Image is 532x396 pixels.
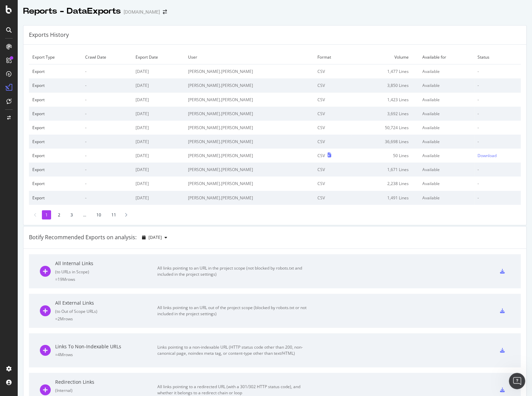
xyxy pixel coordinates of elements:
[185,121,314,135] td: [PERSON_NAME].[PERSON_NAME]
[314,121,351,135] td: CSV
[55,308,157,314] div: ( to Out of Scope URLs )
[351,191,419,205] td: 1,491 Lines
[185,177,314,191] td: [PERSON_NAME].[PERSON_NAME]
[132,177,185,191] td: [DATE]
[82,64,132,79] td: -
[474,163,521,177] td: -
[474,93,521,107] td: -
[474,50,521,64] td: Status
[132,107,185,121] td: [DATE]
[82,78,132,92] td: -
[82,163,132,177] td: -
[500,308,505,313] div: csv-export
[314,64,351,79] td: CSV
[29,50,82,64] td: Export Type
[474,191,521,205] td: -
[82,107,132,121] td: -
[185,135,314,149] td: [PERSON_NAME].[PERSON_NAME]
[422,68,471,74] div: Available
[132,163,185,177] td: [DATE]
[351,50,419,64] td: Volume
[185,93,314,107] td: [PERSON_NAME].[PERSON_NAME]
[32,181,78,186] div: Export
[314,78,351,92] td: CSV
[32,125,78,131] div: Export
[478,153,517,158] a: Download
[474,121,521,135] td: -
[478,153,497,158] div: Download
[474,135,521,149] td: -
[185,107,314,121] td: [PERSON_NAME].[PERSON_NAME]
[32,153,78,158] div: Export
[82,177,132,191] td: -
[148,234,162,240] span: 2025 Sep. 14th
[29,31,69,39] div: Exports History
[93,210,105,219] li: 10
[157,384,311,396] div: All links pointing to a redirected URL (with a 301/302 HTTP status code), and whether it belongs ...
[185,163,314,177] td: [PERSON_NAME].[PERSON_NAME]
[351,177,419,191] td: 2,238 Lines
[32,195,78,201] div: Export
[422,82,471,88] div: Available
[80,210,90,219] li: ...
[32,68,78,74] div: Export
[185,78,314,92] td: [PERSON_NAME].[PERSON_NAME]
[351,135,419,149] td: 36,698 Lines
[32,139,78,144] div: Export
[82,149,132,163] td: -
[54,210,64,219] li: 2
[351,163,419,177] td: 1,671 Lines
[422,153,471,158] div: Available
[314,163,351,177] td: CSV
[132,78,185,92] td: [DATE]
[132,93,185,107] td: [DATE]
[314,191,351,205] td: CSV
[351,107,419,121] td: 3,692 Lines
[422,139,471,144] div: Available
[185,149,314,163] td: [PERSON_NAME].[PERSON_NAME]
[29,233,137,241] div: Botify Recommended Exports on analysis:
[351,64,419,79] td: 1,477 Lines
[55,379,157,385] div: Redirection Links
[132,191,185,205] td: [DATE]
[185,191,314,205] td: [PERSON_NAME].[PERSON_NAME]
[42,210,51,219] li: 1
[314,50,351,64] td: Format
[55,316,157,322] div: = 2M rows
[351,121,419,135] td: 50,724 Lines
[82,191,132,205] td: -
[509,373,525,389] iframe: Intercom live chat
[474,78,521,92] td: -
[314,93,351,107] td: CSV
[422,181,471,186] div: Available
[474,177,521,191] td: -
[55,276,157,282] div: = 19M rows
[419,50,474,64] td: Available for
[139,232,170,243] button: [DATE]
[500,348,505,353] div: csv-export
[314,177,351,191] td: CSV
[317,153,325,158] div: CSV
[55,343,157,350] div: Links To Non-Indexable URLs
[422,97,471,103] div: Available
[23,5,121,17] div: Reports - DataExports
[132,135,185,149] td: [DATE]
[82,121,132,135] td: -
[422,125,471,131] div: Available
[108,210,120,219] li: 11
[157,344,311,356] div: Links pointing to a non-indexable URL (HTTP status code other than 200, non-canonical page, noind...
[422,111,471,117] div: Available
[474,64,521,79] td: -
[422,167,471,172] div: Available
[185,64,314,79] td: [PERSON_NAME].[PERSON_NAME]
[351,93,419,107] td: 1,423 Lines
[82,135,132,149] td: -
[185,50,314,64] td: User
[32,97,78,103] div: Export
[500,269,505,274] div: csv-export
[474,107,521,121] td: -
[351,149,419,163] td: 50 Lines
[132,50,185,64] td: Export Date
[55,260,157,267] div: All Internal Links
[500,387,505,392] div: csv-export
